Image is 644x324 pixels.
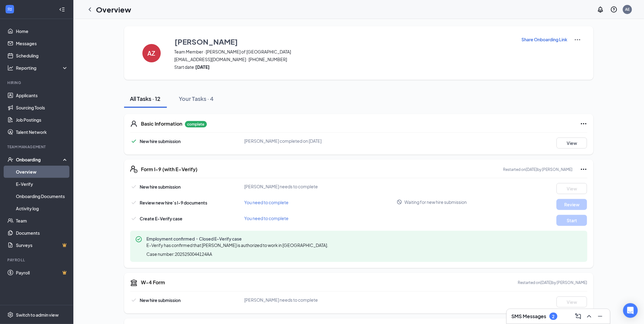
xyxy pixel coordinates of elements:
span: [EMAIL_ADDRESS][DOMAIN_NAME] · [PHONE_NUMBER] [175,56,514,62]
span: [PERSON_NAME] needs to complete [245,297,318,303]
div: Hiring [7,80,67,85]
a: Scheduling [16,50,68,62]
div: 2 [552,314,555,319]
div: Onboarding [16,156,63,163]
svg: Notifications [597,6,604,13]
svg: Checkmark [130,215,138,222]
a: Onboarding Documents [16,190,68,202]
span: Start date: [175,64,514,70]
span: E-Verify has confirmed that [PERSON_NAME] is authorized to work in [GEOGRAPHIC_DATA]. [147,242,329,248]
img: More Actions [574,36,581,43]
svg: Checkmark [130,138,138,145]
svg: Checkmark [130,183,138,190]
svg: CheckmarkCircle [135,236,142,243]
div: Switch to admin view [16,312,59,318]
h5: Form I-9 (with E-Verify) [141,166,198,173]
svg: ComposeMessage [575,313,582,320]
button: Review [557,199,587,210]
button: [PERSON_NAME] [175,36,514,47]
button: AZ [136,36,167,70]
div: Your Tasks · 4 [179,95,214,102]
span: New hire submission [140,138,181,144]
div: Team Management [7,144,67,149]
svg: Analysis [7,65,13,71]
svg: QuestionInfo [610,6,618,13]
p: Share Onboarding Link [522,36,568,42]
a: Messages [16,37,68,50]
div: All Tasks · 12 [130,95,161,102]
span: [PERSON_NAME] completed on [DATE] [245,138,322,144]
a: Applicants [16,89,68,101]
button: Share Onboarding Link [521,36,568,43]
a: Overview [16,166,68,178]
a: Home [16,25,68,37]
a: Sourcing Tools [16,101,68,114]
h1: Overview [96,4,131,15]
a: Job Postings [16,114,68,126]
div: AE [625,7,630,12]
a: SurveysCrown [16,239,68,251]
span: Case number: 2025250044124AA [147,251,212,257]
svg: Ellipses [580,166,587,173]
svg: Checkmark [130,199,138,206]
h4: AZ [148,51,156,55]
span: Waiting for new hire submission [404,199,467,205]
button: Start [557,215,587,226]
a: E-Verify [16,178,68,190]
p: complete [185,121,207,127]
p: Restarted on [DATE] by [PERSON_NAME] [518,280,587,285]
span: Team Member · [PERSON_NAME] of [GEOGRAPHIC_DATA] [175,49,514,55]
svg: UserCheck [7,156,13,163]
a: Activity log [16,202,68,215]
p: Restarted on [DATE] by [PERSON_NAME] [503,167,573,172]
div: Payroll [7,257,67,263]
strong: [DATE] [196,64,210,70]
span: You need to complete [245,215,289,221]
div: Reporting [16,65,68,71]
svg: Collapse [59,6,65,13]
span: You need to complete [245,200,289,205]
h5: W-4 Form [141,279,165,286]
span: Employment confirmed・Closed E-Verify case [147,236,331,242]
span: New hire submission [140,184,181,190]
button: View [557,296,587,307]
svg: User [130,120,138,127]
button: Minimize [595,311,605,321]
span: New hire submission [140,297,181,303]
a: Talent Network [16,126,68,138]
svg: Blocked [397,199,402,205]
svg: Minimize [597,313,604,320]
button: ComposeMessage [573,311,583,321]
svg: Checkmark [130,296,138,304]
a: PayrollCrown [16,267,68,279]
svg: Ellipses [580,120,587,127]
span: [PERSON_NAME] needs to complete [245,184,318,189]
svg: FormI9EVerifyIcon [130,166,138,173]
svg: WorkstreamLogo [7,6,13,12]
span: Create E-Verify case [140,216,183,221]
h5: Basic Information [141,120,182,127]
div: Open Intercom Messenger [623,303,638,318]
span: Review new hire’s I-9 documents [140,200,208,205]
svg: ChevronLeft [86,6,94,13]
svg: Settings [7,312,13,318]
h3: SMS Messages [512,313,546,320]
button: View [557,183,587,194]
svg: TaxGovernmentIcon [130,279,138,286]
h3: [PERSON_NAME] [175,36,238,47]
a: Team [16,215,68,227]
svg: ChevronUp [586,313,593,320]
button: ChevronUp [584,311,594,321]
button: View [557,138,587,149]
a: Documents [16,227,68,239]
